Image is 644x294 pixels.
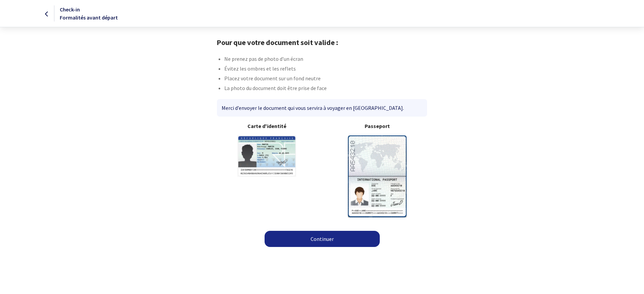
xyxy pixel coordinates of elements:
li: Évitez les ombres et les reflets [224,65,427,74]
h1: Pour que votre document soit valide : [217,38,427,47]
img: illuCNI.svg [237,135,296,177]
a: Continuer [265,231,380,247]
span: Check-in Formalités avant départ [60,6,118,21]
li: Placez votre document sur un fond neutre [224,74,427,84]
li: Ne prenez pas de photo d’un écran [224,55,427,65]
b: Carte d'identité [217,122,317,130]
img: illuPasseport.svg [348,135,407,217]
li: La photo du document doit être prise de face [224,84,427,94]
div: Merci d’envoyer le document qui vous servira à voyager en [GEOGRAPHIC_DATA]. [217,99,427,117]
b: Passeport [327,122,427,130]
